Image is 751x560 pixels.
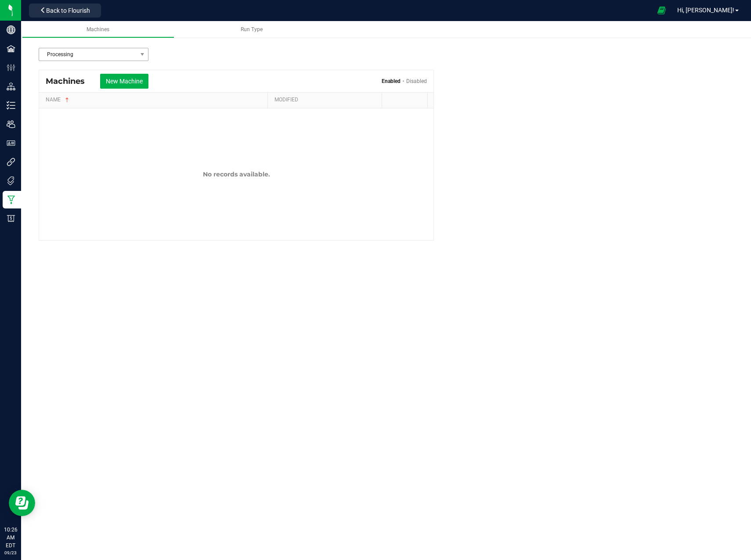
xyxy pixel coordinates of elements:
[29,4,101,18] button: Back to Flourish
[4,526,17,549] p: 10:26 AM EDT
[7,25,15,34] inline-svg: Company
[241,26,263,32] span: Run Type
[7,82,15,91] inline-svg: Distribution
[406,78,427,84] a: Disabled
[46,97,264,104] a: NAMESortable
[46,7,90,14] span: Back to Flourish
[382,78,401,84] a: Enabled
[64,97,71,104] span: Sortable
[274,97,378,104] a: MODIFIEDSortable
[39,48,137,61] span: Processing
[7,158,15,166] inline-svg: Integrations
[87,26,109,32] span: Machines
[677,7,734,14] span: Hi, [PERSON_NAME]!
[7,101,15,110] inline-svg: Inventory
[46,76,94,86] span: Machines
[7,63,15,72] inline-svg: Configuration
[7,195,15,204] inline-svg: Manufacturing
[7,214,15,223] inline-svg: Billing
[389,97,424,104] a: Sortable
[100,74,148,89] button: New Machine
[39,108,433,240] td: No records available.
[9,490,35,516] iframe: Resource center
[7,176,15,185] inline-svg: Tags
[7,44,15,53] inline-svg: Facilities
[652,2,672,19] span: Open Ecommerce Menu
[7,139,15,147] inline-svg: User Roles
[7,120,15,129] inline-svg: Users
[4,549,17,556] p: 09/23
